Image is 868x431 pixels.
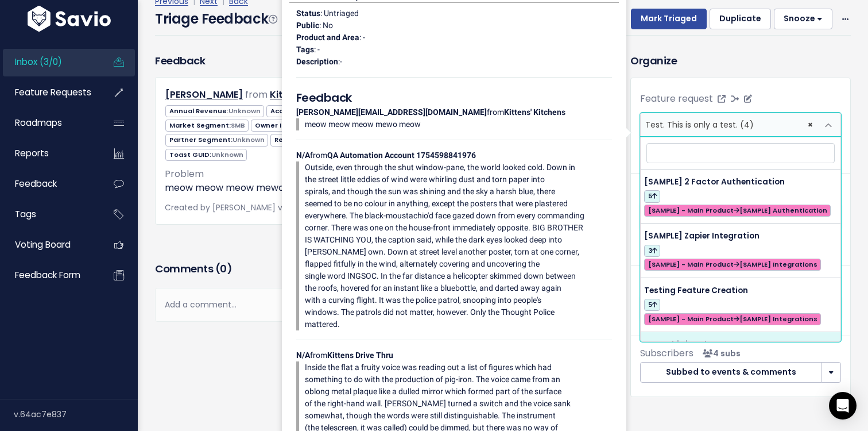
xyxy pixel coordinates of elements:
p: Outside, even through the shut window-pane, the world looked cold. Down in the street little eddi... [305,161,612,330]
span: [SAMPLE] - Main Product [SAMPLE] Authentication [644,205,831,217]
span: Feedback form [15,269,80,281]
a: Feedback form [3,262,95,288]
span: Annual Revenue: [165,105,264,117]
span: Tags [15,208,36,220]
strong: Kittens Drive Thru [327,351,393,360]
span: Unknown [211,150,243,159]
span: 5 [644,190,660,202]
div: Open Intercom Messenger [829,392,857,420]
span: 3 [644,245,660,257]
span: Market Segment: [165,120,249,132]
span: Partner Segment: [165,134,268,146]
a: Voting Board [3,232,95,258]
div: v.64ac7e837 [14,399,138,429]
a: Tags [3,201,95,228]
a: Roadmaps [3,110,95,136]
strong: Public [296,21,319,30]
a: Feedback [3,171,95,197]
h5: Feedback [296,89,612,106]
a: [PERSON_NAME] [165,88,243,101]
strong: [PERSON_NAME][EMAIL_ADDRESS][DOMAIN_NAME] [296,107,487,117]
strong: Kittens' Kitchens [504,107,565,117]
strong: Tags [296,45,314,54]
a: Feature Requests [3,79,95,106]
span: SMB [231,121,245,130]
span: Toast GUID: [165,149,247,161]
span: Unknown [232,135,265,144]
button: Mark Triaged [631,9,707,29]
span: 5 [644,299,660,311]
strong: Description [296,57,338,66]
span: Created by [PERSON_NAME] via Vault on [165,202,391,213]
h3: Comments ( ) [155,261,594,277]
strong: Status [296,9,320,18]
span: Roadmaps [15,117,62,129]
span: Record Type ID: [270,134,413,146]
div: Add a comment... [155,288,594,322]
span: Voting Board [15,238,71,251]
span: [SAMPLE] - Main Product [SAMPLE] Integrations [644,259,821,271]
span: Subscribers [640,347,693,360]
h4: Triage Feedback [155,9,277,29]
span: [SAMPLE] Zapier Integration [644,230,759,241]
span: from [245,88,268,101]
span: Feedback [15,178,57,190]
button: Subbed to events & comments [640,362,821,383]
button: Duplicate [710,9,771,29]
span: Account Type: [266,105,357,117]
span: Test. This is only a test. (4) [645,119,754,130]
h3: Feedback [155,53,205,68]
h3: Organize [630,53,851,68]
strong: N/A [296,151,310,160]
span: × [808,113,813,136]
a: Reports [3,140,95,167]
span: Test. This is only a test. [644,339,740,350]
span: Testing Feature Creation [644,285,748,296]
p: meow meow meow mewo meow [305,118,612,130]
a: Kittens' Kitchens [270,88,348,101]
span: Feature Requests [15,86,91,98]
span: 0 [220,261,227,276]
span: Reports [15,147,49,159]
img: logo-white.9d6f32f41409.svg [25,6,114,32]
button: Snooze [774,9,832,29]
span: Owner ID: [251,120,376,132]
label: Feature request [640,92,713,106]
span: <p><strong>Subscribers</strong><br><br> - Beau Butler<br> - Mark V-Sandbox<br> - Casey Eldridge<b... [698,348,741,359]
strong: N/A [296,351,310,360]
span: Inbox (3/0) [15,56,62,68]
strong: QA Automation Account 1754598841976 [327,151,476,160]
span: Problem [165,167,204,180]
span: - [340,57,342,66]
span: Unknown [228,106,261,116]
a: Inbox (3/0) [3,49,95,75]
strong: Product and Area [296,33,359,42]
p: meow meow meow mewo meow [165,181,584,195]
span: [SAMPLE] - Main Product [SAMPLE] Integrations [644,313,821,325]
span: [SAMPLE] 2 Factor Authentication [644,176,785,187]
